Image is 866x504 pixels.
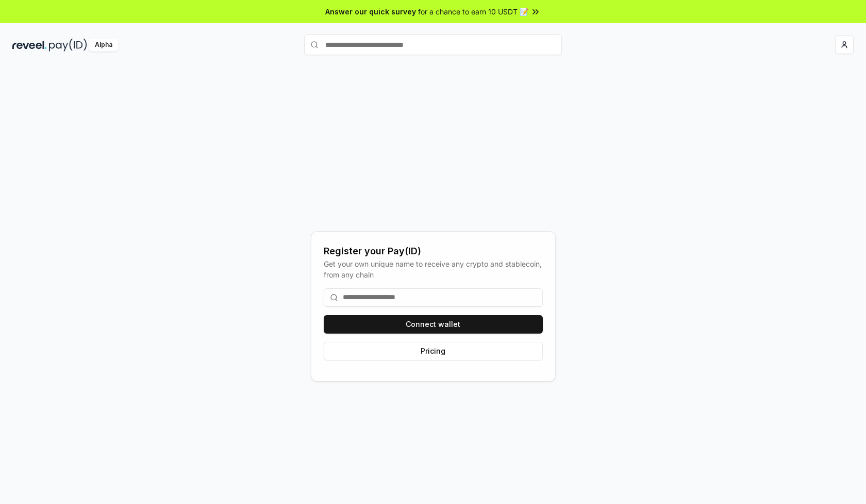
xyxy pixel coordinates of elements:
[89,39,118,51] div: Alpha
[324,315,543,334] button: Connect wallet
[12,39,47,51] img: reveel_dark
[324,342,543,360] button: Pricing
[324,244,543,258] div: Register your Pay(ID)
[418,6,528,17] span: for a chance to earn 10 USDT 📝
[49,39,87,51] img: pay_id
[325,6,416,17] span: Answer our quick survey
[324,258,543,280] div: Get your own unique name to receive any crypto and stablecoin, from any chain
